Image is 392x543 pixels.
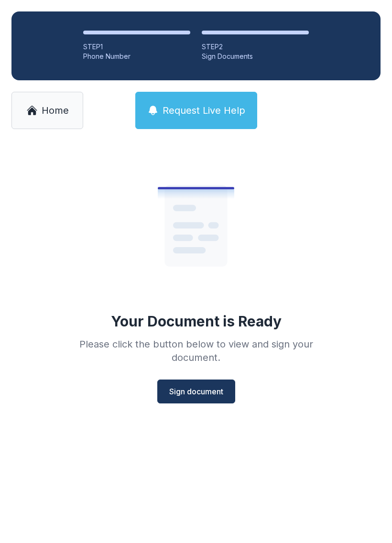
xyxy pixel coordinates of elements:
span: Sign document [169,386,223,397]
div: Sign Documents [202,52,309,61]
div: Please click the button below to view and sign your document. [58,337,334,364]
div: Phone Number [83,52,190,61]
span: Home [42,104,69,117]
div: Your Document is Ready [111,313,282,330]
div: STEP 1 [83,42,190,52]
span: Request Live Help [163,104,245,117]
div: STEP 2 [202,42,309,52]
